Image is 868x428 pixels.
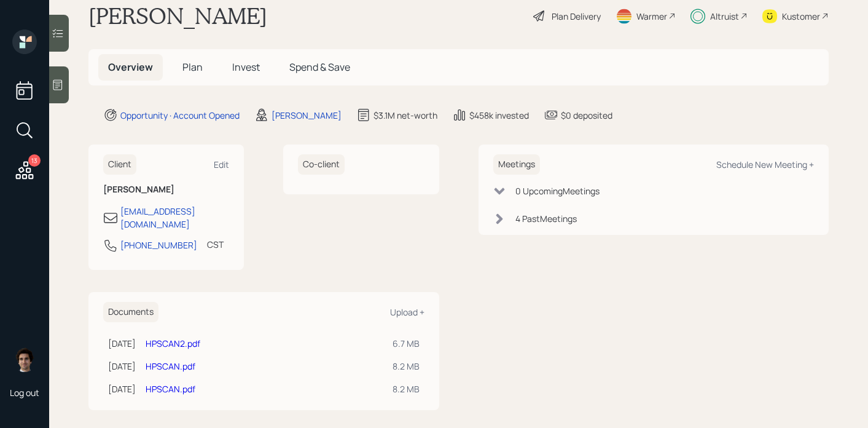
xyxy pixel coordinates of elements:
[103,154,136,175] h6: Client
[272,109,342,122] div: [PERSON_NAME]
[10,387,39,398] div: Log out
[214,159,229,170] div: Edit
[12,347,37,372] img: harrison-schaefer-headshot-2.png
[146,360,195,372] a: HPSCAN.pdf
[561,109,612,122] div: $0 deposited
[108,360,136,373] div: [DATE]
[515,212,577,225] div: 4 Past Meeting s
[103,184,229,195] h6: [PERSON_NAME]
[515,184,600,197] div: 0 Upcoming Meeting s
[207,238,224,251] div: CST
[390,306,424,318] div: Upload +
[103,302,158,322] h6: Documents
[393,360,420,373] div: 8.2 MB
[28,154,41,167] div: 13
[232,60,260,74] span: Invest
[108,337,136,350] div: [DATE]
[493,154,540,175] h6: Meetings
[782,10,820,23] div: Kustomer
[710,10,739,23] div: Altruist
[88,2,267,30] h1: [PERSON_NAME]
[289,60,350,74] span: Spend & Save
[120,205,229,231] div: [EMAIL_ADDRESS][DOMAIN_NAME]
[393,337,420,350] div: 6.7 MB
[393,382,420,395] div: 8.2 MB
[146,338,200,349] a: HPSCAN2.pdf
[108,382,136,395] div: [DATE]
[120,239,197,252] div: [PHONE_NUMBER]
[469,109,529,122] div: $458k invested
[373,109,437,122] div: $3.1M net-worth
[120,109,240,122] div: Opportunity · Account Opened
[108,60,153,74] span: Overview
[552,10,601,23] div: Plan Delivery
[146,383,195,395] a: HPSCAN.pdf
[298,154,345,175] h6: Co-client
[716,159,814,170] div: Schedule New Meeting +
[182,60,203,74] span: Plan
[636,10,667,23] div: Warmer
